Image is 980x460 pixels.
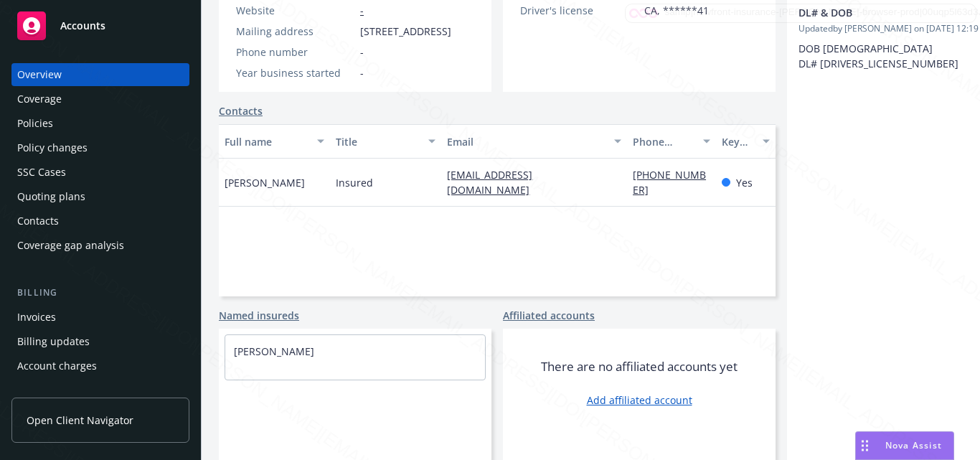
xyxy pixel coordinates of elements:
a: Coverage gap analysis [11,234,189,257]
a: Billing updates [11,330,189,353]
button: Title [330,124,441,159]
button: Phone number [627,124,716,159]
div: Account charges [17,355,97,377]
a: Contacts [11,210,189,233]
a: Quoting plans [11,185,189,208]
a: [EMAIL_ADDRESS][DOMAIN_NAME] [447,168,541,197]
a: Overview [11,63,189,86]
div: Phone number [633,134,694,149]
a: Coverage [11,88,189,111]
a: Installment plans [11,379,189,402]
div: Quoting plans [17,185,85,208]
div: Key contact [722,134,754,149]
div: Driver's license [520,3,639,18]
span: Open Client Navigator [27,413,133,428]
div: Billing updates [17,330,90,353]
div: Email [447,134,606,149]
a: - [360,4,364,17]
a: Named insureds [219,308,299,323]
span: - [360,44,364,60]
a: Invoices [11,306,189,329]
button: Nova Assist [855,431,954,460]
button: Full name [219,124,330,159]
a: Affiliated accounts [503,308,595,323]
span: Yes [736,175,753,190]
div: Full name [225,134,308,149]
div: Year business started [236,65,354,80]
div: Policies [17,112,53,135]
a: [PERSON_NAME] [234,344,314,358]
div: Phone number [236,44,354,60]
div: Contacts [17,210,59,233]
span: Nova Assist [885,439,942,451]
span: Accounts [60,20,105,32]
a: Accounts [11,6,189,46]
span: - [360,65,364,80]
a: SSC Cases [11,161,189,184]
a: Policies [11,112,189,135]
div: Coverage gap analysis [17,234,124,257]
a: Account charges [11,355,189,377]
button: Email [441,124,627,159]
div: Overview [17,63,62,86]
div: Coverage [17,88,62,111]
button: Key contact [716,124,776,159]
div: Drag to move [856,432,874,459]
span: There are no affiliated accounts yet [541,358,738,375]
div: Policy changes [17,136,88,159]
div: Invoices [17,306,56,329]
div: Billing [11,286,189,300]
div: Title [336,134,420,149]
div: SSC Cases [17,161,66,184]
a: Policy changes [11,136,189,159]
div: Website [236,3,354,18]
a: [PHONE_NUMBER] [633,168,706,197]
div: Installment plans [17,379,101,402]
a: Contacts [219,103,263,118]
div: Mailing address [236,24,354,39]
span: [PERSON_NAME] [225,175,305,190]
span: [STREET_ADDRESS] [360,24,451,39]
a: Add affiliated account [587,393,692,408]
span: Insured [336,175,373,190]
